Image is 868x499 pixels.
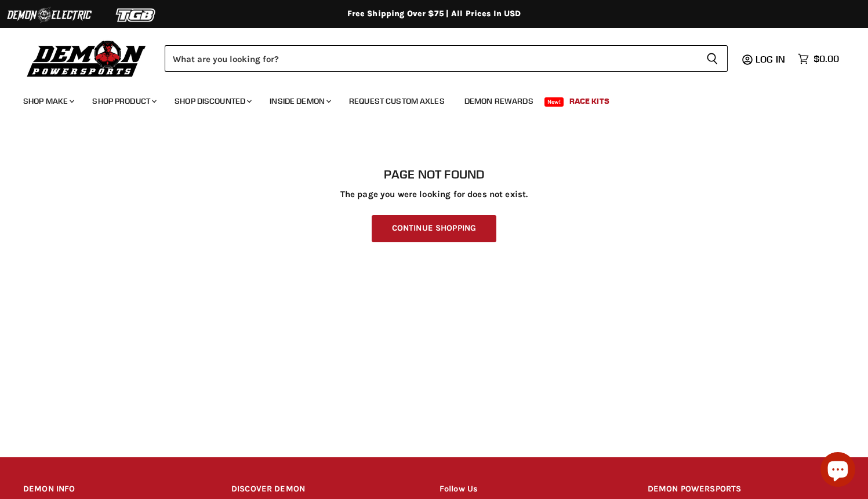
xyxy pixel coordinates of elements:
a: Inside Demon [261,89,338,113]
span: Log in [756,53,785,65]
a: Race Kits [561,89,618,113]
img: TGB Logo 2 [93,4,180,26]
a: Shop Discounted [166,89,259,113]
h1: Page not found [23,167,845,181]
a: Demon Rewards [456,89,542,113]
img: Demon Electric Logo 2 [6,4,93,26]
a: $0.00 [792,50,845,67]
a: Request Custom Axles [340,89,453,113]
a: Continue Shopping [372,215,496,242]
span: $0.00 [813,53,839,64]
a: Shop Make [14,89,81,113]
ul: Main menu [14,85,836,113]
p: The page you were looking for does not exist. [23,190,845,199]
a: Shop Product [83,89,164,113]
input: Search [165,45,697,72]
form: Product [165,45,728,72]
span: New! [544,97,564,107]
inbox-online-store-chat: Shopify online store chat [817,452,859,490]
img: Demon Powersports [23,38,150,79]
button: Search [697,45,728,72]
a: Log in [750,54,792,64]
